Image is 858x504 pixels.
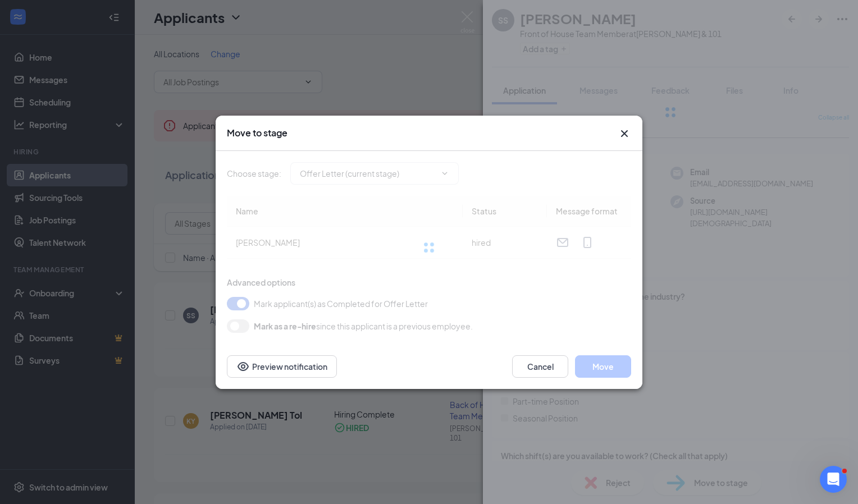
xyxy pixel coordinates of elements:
[618,127,631,140] button: Close
[820,466,847,493] iframe: Intercom live chat
[236,360,250,373] svg: Eye
[227,355,337,378] button: Preview notificationEye
[227,127,287,139] h3: Move to stage
[512,355,568,378] button: Cancel
[575,355,631,378] button: Move
[618,127,631,140] svg: Cross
